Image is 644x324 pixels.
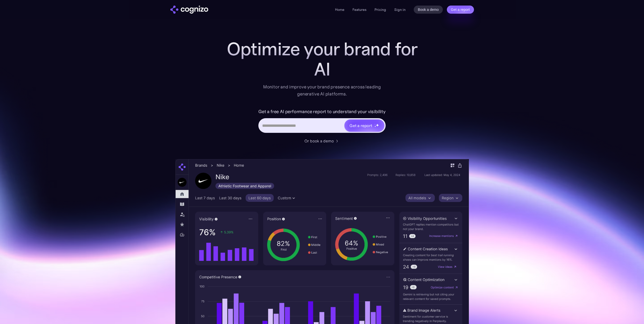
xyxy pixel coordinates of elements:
h1: Optimize your brand for [221,39,423,59]
a: Get a reportstarstarstar [344,119,385,132]
a: Or book a demo [304,138,340,144]
img: star [376,123,379,127]
img: cognizo logo [170,6,208,14]
a: home [170,6,208,14]
div: Or book a demo [304,138,334,144]
div: AI [221,59,423,79]
a: Sign in [394,7,406,13]
a: Features [352,7,366,12]
div: Monitor and improve your brand presence across leading generative AI platforms. [260,83,384,97]
div: Get a report [349,122,372,129]
a: Home [335,7,344,12]
img: star [375,126,376,127]
label: Get a free AI performance report to understand your visibility [258,108,386,116]
img: star [375,124,375,124]
a: Pricing [375,7,386,12]
a: Get a report [447,6,474,14]
a: Book a demo [414,6,443,14]
form: Hero URL Input Form [258,108,386,135]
